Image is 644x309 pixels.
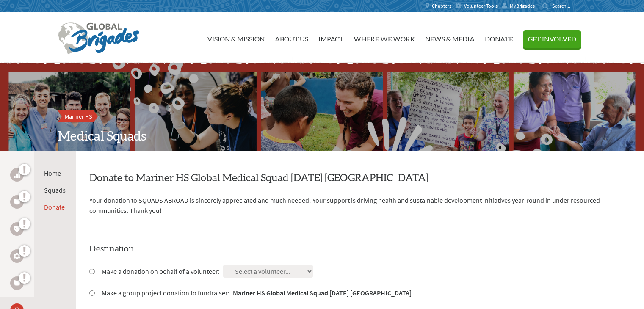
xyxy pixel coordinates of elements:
[14,253,20,259] img: STEM
[523,30,581,48] button: Get Involved
[14,226,20,232] img: Health
[89,195,630,215] p: Your donation to SQUADS ABROAD is sincerely appreciated and much needed! Your support is driving ...
[14,280,20,286] img: Impact
[58,22,139,55] img: Global Brigades Logo
[58,129,586,144] h2: Medical Squads
[44,186,66,194] a: Squads
[233,289,412,297] strong: Mariner HS Global Medical Squad [DATE] [GEOGRAPHIC_DATA]
[102,288,412,298] label: Make a group project donation to fundraiser:
[10,195,24,209] a: Education
[485,16,513,60] a: Donate
[44,202,66,212] li: Donate
[528,36,576,43] span: Get Involved
[89,171,630,185] h2: Donate to Mariner HS Global Medical Squad [DATE] [GEOGRAPHIC_DATA]
[10,168,24,182] a: Business
[44,168,66,178] li: Home
[89,243,630,255] h4: Destination
[65,113,92,120] span: Mariner HS
[14,199,20,205] img: Education
[10,222,24,236] a: Health
[275,16,308,60] a: About Us
[510,3,535,9] span: MyBrigades
[354,16,415,60] a: Where We Work
[10,249,24,263] a: STEM
[10,276,24,290] a: Impact
[44,185,66,195] li: Squads
[425,16,475,60] a: News & Media
[432,3,451,9] span: Chapters
[102,266,220,276] label: Make a donation on behalf of a volunteer:
[318,16,343,60] a: Impact
[14,171,20,178] img: Business
[44,203,65,211] a: Donate
[207,16,265,60] a: Vision & Mission
[552,3,576,9] input: Search...
[44,169,61,177] a: Home
[58,110,99,122] a: Mariner HS
[464,3,498,9] span: Volunteer Tools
